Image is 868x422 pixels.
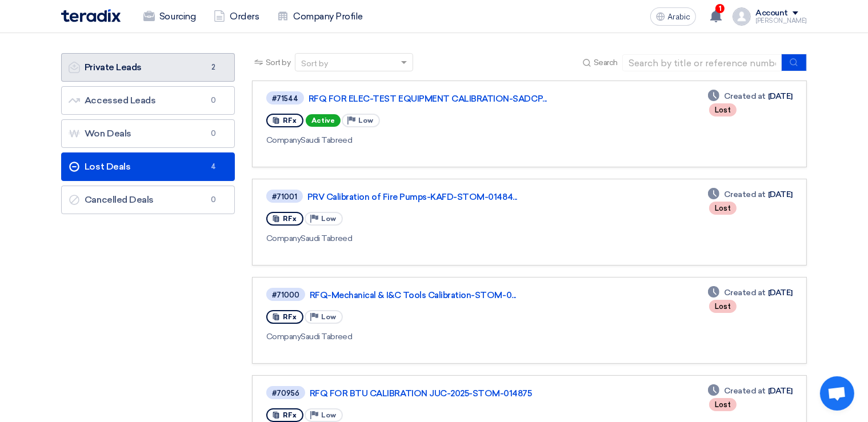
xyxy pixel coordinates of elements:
[205,4,268,29] a: Orders
[709,398,737,411] div: Lost
[306,114,341,127] span: Active
[321,313,336,321] span: Low
[266,135,301,145] span: Company
[358,116,373,124] span: Low
[715,4,725,13] span: 1
[724,90,766,102] span: Created at
[268,4,372,29] a: Company Profile
[755,18,807,24] div: [PERSON_NAME]
[709,103,737,116] div: Lost
[207,194,221,206] span: 0
[301,58,328,70] div: Sort by
[321,215,336,223] span: Low
[266,134,597,146] div: Saudi Tabreed
[134,4,205,29] a: Sourcing
[708,188,793,200] div: [DATE]
[820,376,854,411] div: Open chat
[61,9,121,22] img: Teradix logo
[61,86,235,115] a: Accessed Leads0
[709,300,737,313] div: Lost
[708,287,793,299] div: [DATE]
[272,389,299,397] div: #70956
[207,128,221,139] span: 0
[321,411,336,419] span: Low
[272,193,297,200] div: #71001
[61,53,235,82] a: Private Leads2
[708,90,793,102] div: [DATE]
[266,331,598,343] div: Saudi Tabreed
[207,161,221,172] span: 4
[266,234,301,243] span: Company
[708,385,793,397] div: [DATE]
[709,202,737,215] div: Lost
[207,95,221,106] span: 0
[266,332,301,341] span: Company
[307,192,593,202] a: PRV Calibration of Fire Pumps-KAFD-STOM-01484...
[272,95,298,102] div: #71544
[283,116,297,124] span: RFx
[310,388,595,399] a: RFQ FOR BTU CALIBRATION JUC-2025-STOM-014875
[272,291,299,299] div: #71000
[61,152,235,181] a: Lost Deals4
[309,94,594,104] a: RFQ FOR ELEC-TEST EQUIPMENT CALIBRATION-SADCP...
[310,290,595,300] a: RFQ-Mechanical & I&C Tools Calibration-STOM-0...
[622,54,782,71] input: Search by title or reference number
[667,13,690,21] span: Arabic
[61,186,235,214] a: Cancelled Deals0
[724,287,766,299] span: Created at
[650,7,696,26] button: Arabic
[724,188,766,200] span: Created at
[266,232,595,244] div: Saudi Tabreed
[733,7,751,26] img: profile_test.png
[283,313,297,321] span: RFx
[61,119,235,148] a: Won Deals0
[755,9,788,18] div: Account
[283,411,297,419] span: RFx
[283,215,297,223] span: RFx
[266,57,291,69] span: Sort by
[207,62,221,73] span: 2
[724,385,766,397] span: Created at
[594,57,618,69] span: Search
